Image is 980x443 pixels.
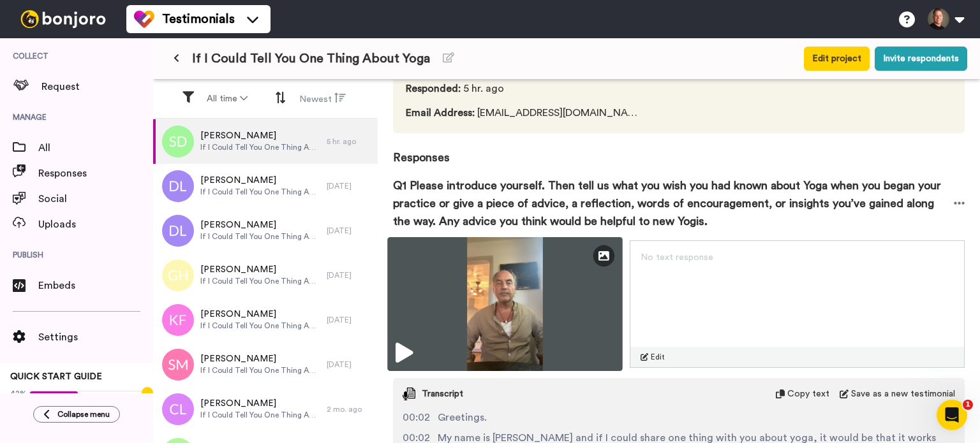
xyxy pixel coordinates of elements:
[38,330,153,345] span: Settings
[162,126,194,157] img: sd.png
[200,231,320,242] span: If I Could Tell You One Thing About Yoga
[38,191,153,207] span: Social
[200,142,320,152] span: If I Could Tell You One Thing About Yoga
[41,79,153,94] span: Request
[162,393,194,425] img: cl.png
[162,170,194,202] img: dl.png
[153,253,378,298] a: [PERSON_NAME]If I Could Tell You One Thing About Yoga[DATE]
[804,47,870,71] button: Edit project
[875,47,967,71] button: Invite respondents
[438,410,487,425] span: Greetings.
[406,105,643,120] span: [EMAIL_ADDRESS][DOMAIN_NAME]
[327,136,371,147] div: 5 hr. ago
[162,349,194,381] img: sm.png
[292,87,353,111] button: Newest
[963,400,973,410] span: 1
[200,352,320,365] span: [PERSON_NAME]
[33,406,120,423] button: Collapse menu
[403,388,415,400] img: transcript.svg
[422,388,463,400] span: Transcript
[327,270,371,280] div: [DATE]
[393,177,954,230] span: Q1 Please introduce yourself. Then tell us what you wish you had known about Yoga when you began ...
[38,217,153,232] span: Uploads
[200,308,320,321] span: [PERSON_NAME]
[200,276,320,286] span: If I Could Tell You One Thing About Yoga
[15,10,111,28] img: bj-logo-header-white.svg
[200,410,320,420] span: If I Could Tell You One Thing About Yoga
[153,119,378,164] a: [PERSON_NAME]If I Could Tell You One Thing About Yoga5 hr. ago
[162,215,194,247] img: dl.png
[38,166,153,181] span: Responses
[787,388,829,400] span: Copy text
[393,133,965,166] span: Responses
[327,404,371,414] div: 2 mo. ago
[200,321,320,331] span: If I Could Tell You One Thing About Yoga
[192,50,430,68] span: If I Could Tell You One Thing About Yoga
[38,278,153,293] span: Embeds
[153,387,378,432] a: [PERSON_NAME]If I Could Tell You One Thing About Yoga2 mo. ago
[851,388,955,400] span: Save as a new testimonial
[162,259,194,291] img: gh.png
[200,365,320,375] span: If I Could Tell You One Thing About Yoga
[406,108,475,118] span: Email Address :
[153,298,378,342] a: [PERSON_NAME]If I Could Tell You One Thing About Yoga[DATE]
[641,253,713,262] span: No text response
[162,10,235,28] span: Testimonials
[200,263,320,276] span: [PERSON_NAME]
[200,187,320,197] span: If I Could Tell You One Thing About Yoga
[57,409,110,419] span: Collapse menu
[134,9,154,29] img: tm-color.svg
[38,140,153,156] span: All
[200,397,320,410] span: [PERSON_NAME]
[10,388,27,398] span: 42%
[200,129,320,142] span: [PERSON_NAME]
[327,359,371,370] div: [DATE]
[142,387,153,398] div: Tooltip anchor
[153,342,378,387] a: [PERSON_NAME]If I Could Tell You One Thing About Yoga[DATE]
[200,219,320,231] span: [PERSON_NAME]
[10,372,102,381] span: QUICK START GUIDE
[937,400,967,430] iframe: Intercom live chat
[403,410,430,425] span: 00:02
[153,164,378,208] a: [PERSON_NAME]If I Could Tell You One Thing About Yoga[DATE]
[162,304,194,336] img: kf.png
[406,81,643,96] span: 5 hr. ago
[387,237,623,371] img: bd06bd99-f222-46eb-96e0-c1744205332a-thumbnail_full-1760035250.jpg
[327,181,371,191] div: [DATE]
[200,174,320,187] span: [PERSON_NAME]
[327,226,371,236] div: [DATE]
[406,84,461,94] span: Responded :
[199,87,255,110] button: All time
[153,208,378,253] a: [PERSON_NAME]If I Could Tell You One Thing About Yoga[DATE]
[651,352,665,362] span: Edit
[327,315,371,325] div: [DATE]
